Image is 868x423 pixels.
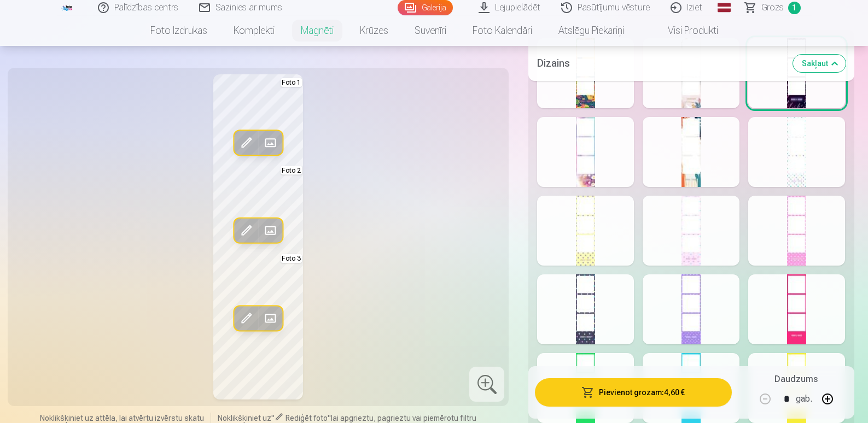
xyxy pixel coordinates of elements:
[286,414,328,422] span: Rediģēt foto
[137,15,220,46] a: Foto izdrukas
[288,15,347,46] a: Magnēti
[218,414,271,422] span: Noklikšķiniet uz
[793,55,846,72] button: Sakļaut
[61,4,73,11] img: /fa1
[271,414,275,422] span: "
[774,373,818,386] h5: Daudzums
[401,15,459,46] a: Suvenīri
[459,15,545,46] a: Foto kalendāri
[328,414,331,422] span: "
[796,386,812,412] div: gab.
[331,414,476,422] span: lai apgrieztu, pagrieztu vai piemērotu filtru
[637,15,731,46] a: Visi produkti
[761,1,784,14] span: Grozs
[220,15,288,46] a: Komplekti
[545,15,637,46] a: Atslēgu piekariņi
[535,378,731,407] button: Pievienot grozam:4,60 €
[537,56,784,71] h5: Dizains
[788,2,801,14] span: 1
[347,15,401,46] a: Krūzes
